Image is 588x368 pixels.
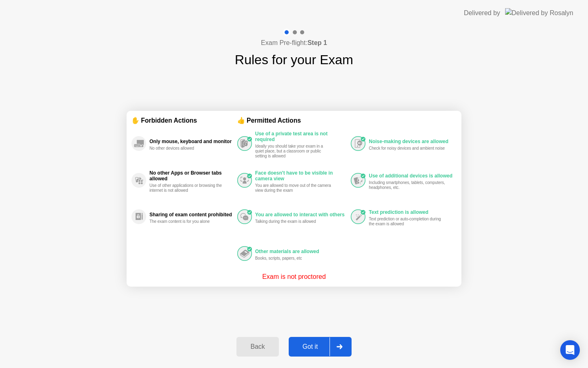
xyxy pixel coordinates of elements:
div: Books, scripts, papers, etc [255,256,332,261]
div: Including smartphones, tablets, computers, headphones, etc. [369,180,446,190]
button: Back [236,337,278,357]
div: Delivered by [464,8,500,18]
div: Back [239,343,276,350]
div: Check for noisy devices and ambient noise [369,146,446,151]
div: Text prediction is allowed [369,209,452,215]
div: Use of other applications or browsing the internet is not allowed [149,183,227,193]
div: Sharing of exam content prohibited [149,212,233,218]
div: No other devices allowed [149,146,227,151]
div: The exam content is for you alone [149,219,227,224]
div: 👍 Permitted Actions [237,116,457,125]
div: Only mouse, keyboard and monitor [149,139,233,144]
div: You are allowed to interact with others [255,212,347,218]
button: Got it [289,337,352,357]
div: Text prediction or auto-completion during the exam is allowed [369,217,446,227]
div: You are allowed to move out of the camera view during the exam [255,183,332,193]
div: Face doesn't have to be visible in camera view [255,170,347,182]
h4: Exam Pre-flight: [261,38,327,48]
img: Delivered by Rosalyn [505,8,573,18]
div: Use of a private test area is not required [255,131,347,142]
div: No other Apps or Browser tabs allowed [149,170,233,182]
div: Open Intercom Messenger [560,340,580,360]
div: Noise-making devices are allowed [369,139,452,144]
p: Exam is not proctored [262,272,326,282]
div: Talking during the exam is allowed [255,219,332,224]
h1: Rules for your Exam [235,50,353,70]
div: Other materials are allowed [255,249,347,254]
div: Got it [291,343,330,350]
b: Step 1 [307,39,327,46]
div: Ideally you should take your exam in a quiet place, but a classroom or public setting is allowed [255,144,332,159]
div: ✋ Forbidden Actions [131,116,237,125]
div: Use of additional devices is allowed [369,173,452,179]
